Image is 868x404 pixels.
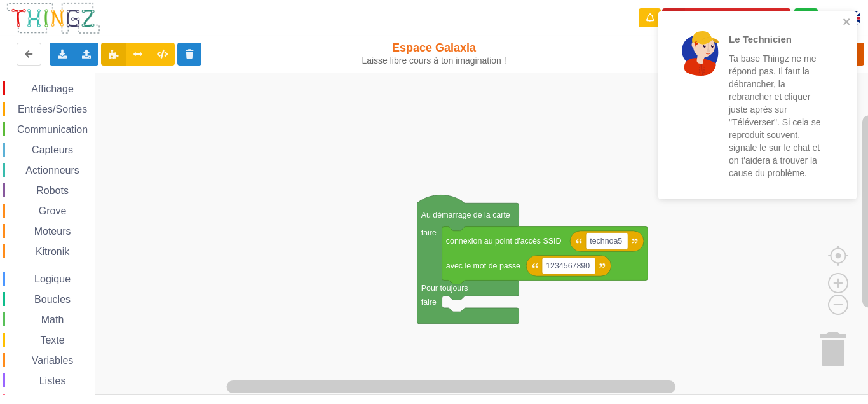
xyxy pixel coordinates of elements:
[421,211,510,219] text: Au démarrage de la carte
[16,104,89,115] span: Entrées/Sorties
[421,228,437,237] text: faire
[6,1,101,35] img: thingz_logo.png
[29,83,75,94] span: Affichage
[446,237,562,246] text: connexion au point d'accès SSID
[729,52,828,179] p: Ta base Thingz ne me répond pas. Il faut la débrancher, la rebrancher et cliquer juste après sur ...
[421,284,468,293] text: Pour toujours
[360,41,507,66] div: Espace Galaxia
[421,297,437,306] text: faire
[32,226,73,237] span: Moteurs
[30,355,76,366] span: Variables
[590,237,622,246] text: technoa5
[24,165,81,176] span: Actionneurs
[37,375,68,386] span: Listes
[32,294,72,305] span: Boucles
[34,185,71,196] span: Robots
[32,274,72,284] span: Logique
[30,144,75,155] span: Capteurs
[546,261,590,270] text: 1234567890
[662,8,790,28] button: Appairer une carte
[446,261,520,270] text: avec le mot de passe
[39,314,66,325] span: Math
[34,246,71,257] span: Kitronik
[360,55,507,66] div: Laisse libre cours à ton imagination !
[37,205,69,216] span: Grove
[38,335,66,345] span: Texte
[15,124,90,135] span: Communication
[843,17,851,29] button: close
[729,32,828,46] p: Le Technicien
